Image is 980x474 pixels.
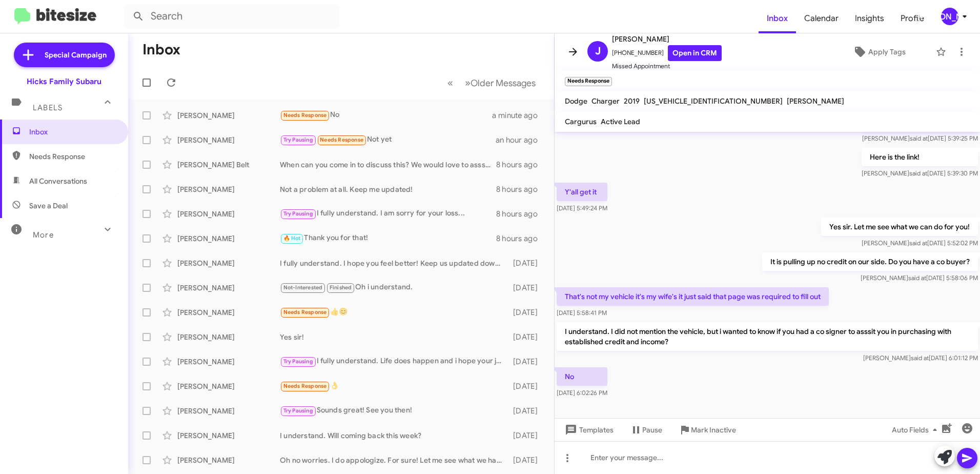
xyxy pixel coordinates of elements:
div: [PERSON_NAME] [177,258,280,268]
div: 8 hours ago [496,184,546,194]
div: [PERSON_NAME] [177,357,280,367]
a: Calendar [796,4,847,33]
div: [DATE] [508,307,546,318]
span: J [595,43,601,60]
div: [PERSON_NAME] [177,381,280,391]
div: Sounds great! See you then! [280,405,508,417]
span: Try Pausing [283,358,313,365]
div: 8 hours ago [496,233,546,244]
span: Not-Interested [283,284,323,291]
span: Needs Response [283,309,327,315]
div: [DATE] [508,332,546,342]
div: Not a problem at all. Keep me updated! [280,184,496,194]
span: Missed Appointment [612,61,722,71]
span: said at [909,169,927,177]
span: « [447,76,453,89]
button: Mark Inactive [670,421,744,439]
p: Y'all get it [557,183,607,201]
span: [PHONE_NUMBER] [612,45,722,61]
span: » [465,76,471,89]
div: [PERSON_NAME] [177,135,280,145]
button: Apply Tags [827,43,931,61]
span: [PERSON_NAME] [DATE] 5:39:30 PM [862,169,978,177]
span: Save a Deal [29,201,68,211]
span: [PERSON_NAME] [DATE] 5:39:25 PM [862,134,978,142]
p: That's not my vehicle it's my wife's it just said that page was required to fill out [557,287,829,306]
p: Yes sir. Let me see what we can do for you! [821,218,978,236]
span: Mark Inactive [691,421,736,439]
div: [DATE] [508,381,546,391]
div: [PERSON_NAME] [177,455,280,465]
div: I fully understand. I am sorry for your loss... [280,208,496,220]
div: [DATE] [508,406,546,416]
div: No [280,109,492,121]
div: a minute ago [492,110,546,121]
button: Auto Fields [884,421,949,439]
p: No [557,367,607,386]
div: 8 hours ago [496,209,546,219]
span: Older Messages [471,77,536,89]
div: I fully understand. Life does happen and i hope your journey is going well. For sure we are ready... [280,355,508,367]
a: Open in CRM [668,45,722,61]
div: Not yet [280,134,496,146]
div: [DATE] [508,455,546,465]
span: Inbox [29,127,116,137]
span: Cargurus [565,117,597,126]
span: Inbox [759,4,796,33]
div: [DATE] [508,430,546,441]
span: 2019 [624,96,640,106]
button: Templates [555,421,622,439]
span: More [33,230,54,240]
span: said at [909,239,927,247]
button: [PERSON_NAME] [932,8,969,25]
div: When can you come in to discuss this? We would love to asssit you! [280,160,496,170]
span: Apply Tags [868,43,906,61]
div: [PERSON_NAME] [177,332,280,342]
button: Next [459,72,542,93]
div: [PERSON_NAME] [177,406,280,416]
span: Charger [591,96,620,106]
span: [PERSON_NAME] [DATE] 5:52:02 PM [862,239,978,247]
div: [DATE] [508,357,546,367]
a: Profile [892,4,932,33]
span: [DATE] 5:49:24 PM [557,204,607,212]
div: I understand. Will coming back this week? [280,430,508,441]
span: said at [908,274,926,282]
span: [DATE] 6:02:26 PM [557,389,607,397]
div: 8 hours ago [496,160,546,170]
div: Oh no worries. I do appologize. For sure! Let me see what we have! [280,455,508,465]
span: said at [911,354,929,362]
a: Special Campaign [14,43,115,67]
span: Needs Response [320,136,363,143]
span: Needs Response [29,151,116,162]
span: Needs Response [283,383,327,389]
div: [DATE] [508,283,546,293]
div: [PERSON_NAME] [177,110,280,121]
div: 👍😊 [280,306,508,318]
span: [DATE] 5:58:41 PM [557,309,607,317]
div: I fully understand. I hope you feel better! Keep us updated down the line we would love to assist... [280,258,508,268]
div: Thank you for that! [280,232,496,244]
div: [PERSON_NAME] [941,8,958,25]
div: [PERSON_NAME] [177,283,280,293]
button: Pause [622,421,670,439]
input: Search [124,4,339,29]
span: [US_VEHICLE_IDENTIFICATION_NUMBER] [644,96,783,106]
div: [PERSON_NAME] [177,184,280,194]
div: Yes sir! [280,332,508,342]
h1: Inbox [142,42,180,58]
span: Needs Response [283,112,327,118]
span: 🔥 Hot [283,235,301,242]
span: Active Lead [601,117,640,126]
div: Oh i understand. [280,282,508,293]
span: said at [910,134,928,142]
a: Insights [847,4,892,33]
div: [PERSON_NAME] Belt [177,160,280,170]
div: Hicks Family Subaru [27,76,101,87]
span: [PERSON_NAME] [612,33,722,45]
span: Dodge [565,96,587,106]
div: [DATE] [508,258,546,268]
